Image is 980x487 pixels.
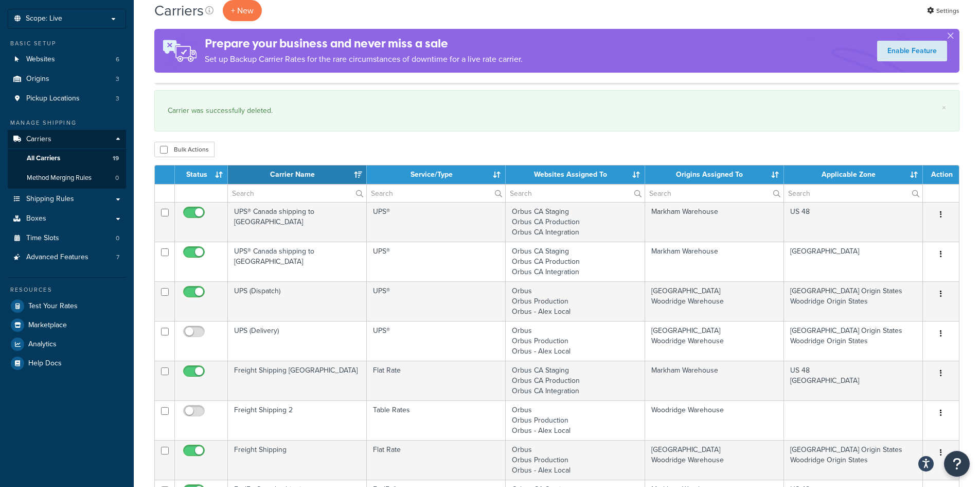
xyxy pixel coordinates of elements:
td: UPS (Dispatch) [228,281,367,321]
a: Origins 3 [8,70,126,89]
li: Time Slots [8,229,126,248]
td: Orbus Orbus Production Orbus - Alex Local [506,281,645,321]
a: Pickup Locations 3 [8,89,126,108]
li: Websites [8,50,126,69]
th: Websites Assigned To: activate to sort column ascending [506,165,645,184]
a: Marketplace [8,316,126,334]
span: Help Docs [28,359,62,368]
th: Applicable Zone: activate to sort column ascending [784,165,923,184]
a: Settings [927,4,959,18]
input: Search [645,184,783,202]
td: [GEOGRAPHIC_DATA] Origin States Woodridge Origin States [784,440,923,480]
span: 7 [116,253,119,262]
td: Freight Shipping 2 [228,400,367,440]
img: ad-rules-rateshop-fe6ec290ccb7230408bd80ed9643f0289d75e0ffd9eb532fc0e269fcd187b520.png [154,29,205,73]
button: Open Resource Center [944,451,970,477]
td: Markham Warehouse [645,361,784,400]
a: Shipping Rules [8,190,126,209]
span: Advanced Features [26,253,88,262]
h1: Carriers [154,1,204,21]
th: Origins Assigned To: activate to sort column ascending [645,165,784,184]
td: [GEOGRAPHIC_DATA] Origin States Woodridge Origin States [784,321,923,361]
span: Scope: Live [26,14,62,23]
td: Flat Rate [367,361,506,400]
a: Boxes [8,209,126,228]
div: Basic Setup [8,39,126,48]
span: 3 [116,94,119,103]
input: Search [784,184,922,202]
td: Orbus CA Staging Orbus CA Production Orbus CA Integration [506,202,645,242]
span: Test Your Rates [28,302,78,311]
a: Advanced Features 7 [8,248,126,267]
td: Table Rates [367,400,506,440]
li: Origins [8,70,126,89]
input: Search [228,184,366,202]
span: Analytics [28,340,57,349]
td: UPS® [367,202,506,242]
a: Enable Feature [877,41,947,61]
a: All Carriers 19 [8,149,126,168]
td: US 48 [GEOGRAPHIC_DATA] [784,361,923,400]
td: [GEOGRAPHIC_DATA] Woodridge Warehouse [645,321,784,361]
th: Service/Type: activate to sort column ascending [367,165,506,184]
td: Orbus Orbus Production Orbus - Alex Local [506,400,645,440]
a: Test Your Rates [8,297,126,315]
td: UPS® [367,242,506,281]
span: 6 [116,55,119,64]
td: US 48 [784,202,923,242]
span: Shipping Rules [26,195,74,204]
td: Flat Rate [367,440,506,480]
span: Origins [26,75,49,83]
td: Freight Shipping [GEOGRAPHIC_DATA] [228,361,367,400]
span: Pickup Locations [26,94,80,103]
li: Method Merging Rules [8,169,126,188]
span: Carriers [26,135,51,144]
span: 0 [115,174,119,182]
li: All Carriers [8,149,126,168]
td: Orbus CA Staging Orbus CA Production Orbus CA Integration [506,242,645,281]
div: Resources [8,286,126,294]
a: Help Docs [8,354,126,373]
td: [GEOGRAPHIC_DATA] [784,242,923,281]
a: Analytics [8,335,126,354]
td: Markham Warehouse [645,202,784,242]
a: Time Slots 0 [8,229,126,248]
span: Websites [26,55,55,64]
td: Woodridge Warehouse [645,400,784,440]
div: Carrier was successfully deleted. [168,104,946,118]
td: [GEOGRAPHIC_DATA] Woodridge Warehouse [645,281,784,321]
li: Advanced Features [8,248,126,267]
span: 3 [116,75,119,83]
td: UPS (Delivery) [228,321,367,361]
a: Carriers [8,130,126,149]
td: [GEOGRAPHIC_DATA] Woodridge Warehouse [645,440,784,480]
span: Marketplace [28,321,67,330]
li: Pickup Locations [8,89,126,108]
td: [GEOGRAPHIC_DATA] Origin States Woodridge Origin States [784,281,923,321]
p: Set up Backup Carrier Rates for the rare circumstances of downtime for a live rate carrier. [205,52,523,66]
input: Search [367,184,505,202]
td: UPS® [367,281,506,321]
input: Search [506,184,644,202]
td: UPS® Canada shipping to [GEOGRAPHIC_DATA] [228,242,367,281]
span: Boxes [26,214,46,223]
span: Time Slots [26,234,59,243]
th: Carrier Name: activate to sort column ascending [228,165,367,184]
td: Markham Warehouse [645,242,784,281]
td: UPS® [367,321,506,361]
li: Carriers [8,130,126,189]
span: Method Merging Rules [27,174,92,182]
span: 19 [113,154,119,163]
td: Orbus Orbus Production Orbus - Alex Local [506,321,645,361]
button: Bulk Actions [154,142,215,157]
a: × [942,104,946,112]
a: Websites 6 [8,50,126,69]
td: Orbus CA Staging Orbus CA Production Orbus CA Integration [506,361,645,400]
td: UPS® Canada shipping to [GEOGRAPHIC_DATA] [228,202,367,242]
